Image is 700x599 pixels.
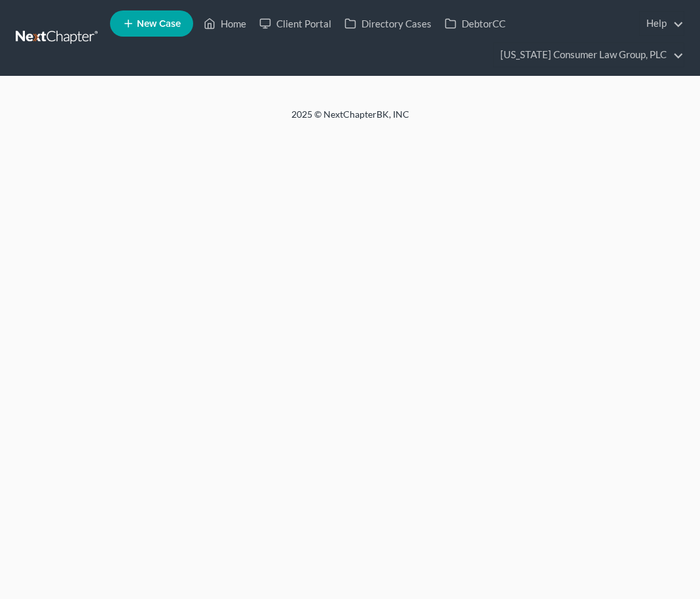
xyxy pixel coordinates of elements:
a: DebtorCC [438,12,512,35]
a: Directory Cases [338,12,438,35]
a: Home [197,12,253,35]
new-legal-case-button: New Case [110,10,193,37]
div: 2025 © NextChapterBK, INC [36,108,665,131]
a: Client Portal [253,12,338,35]
a: [US_STATE] Consumer Law Group, PLC [494,43,684,67]
a: Help [640,12,684,35]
